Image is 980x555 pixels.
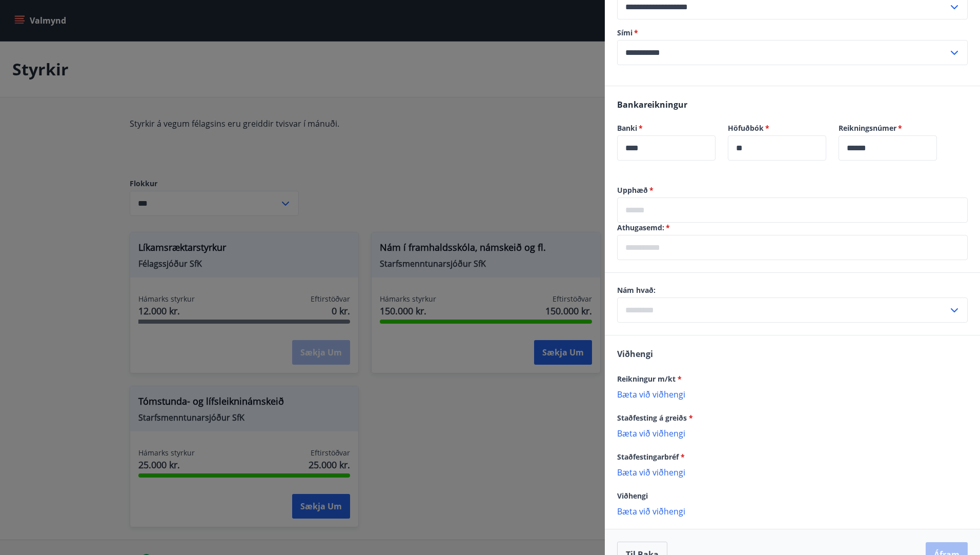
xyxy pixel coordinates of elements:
[617,374,682,384] span: Reikningur m/kt
[617,197,968,223] div: Upphæð
[617,348,653,360] span: Viðhengi
[839,123,937,133] label: Reikningsnúmer
[617,223,968,233] label: Athugasemd:
[617,28,968,38] label: Sími
[617,285,968,295] label: Nám hvað:
[617,123,716,133] label: Banki
[617,185,968,195] label: Upphæð
[617,491,648,501] span: Viðhengi
[617,413,693,423] span: Staðfesting á greiðs
[617,235,968,260] div: Athugasemd:
[617,99,687,110] span: Bankareikningur
[617,389,968,399] p: Bæta við viðhengi
[617,467,968,477] p: Bæta við viðhengi
[617,506,968,516] p: Bæta við viðhengi
[728,123,826,133] label: Höfuðbók
[617,428,968,438] p: Bæta við viðhengi
[617,452,685,462] span: Staðfestingarbréf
